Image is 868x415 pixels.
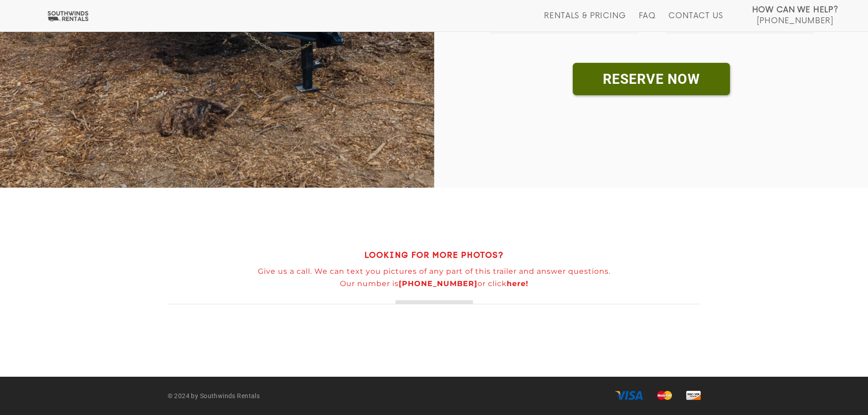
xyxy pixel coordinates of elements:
[544,11,626,31] a: Rentals & Pricing
[757,16,833,26] span: [PHONE_NUMBER]
[752,5,838,25] a: How Can We Help? [PHONE_NUMBER]
[168,267,701,276] p: Give us a call. We can text you pictures of any part of this trailer and answer questions.
[168,392,260,400] strong: © 2024 by Southwinds Rentals
[365,252,504,260] strong: LOOKING FOR MORE PHOTOS?
[686,391,701,400] img: discover
[657,391,672,400] img: master card
[399,279,478,288] a: [PHONE_NUMBER]
[752,5,838,15] strong: How Can We Help?
[615,391,643,400] img: visa
[46,10,90,22] img: Southwinds Rentals Logo
[573,63,730,95] a: RESERVE NOW
[668,11,723,31] a: Contact Us
[168,280,701,288] p: Our number is or click
[639,11,656,31] a: FAQ
[507,279,529,288] a: here!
